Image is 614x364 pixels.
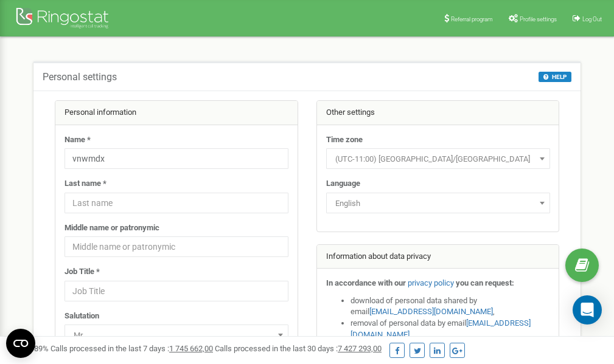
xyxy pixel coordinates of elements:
[539,72,571,82] button: HELP
[582,16,602,22] span: Log Out
[65,266,100,278] label: Job Title *
[6,329,35,358] button: Open CMP widget
[351,318,550,340] li: removal of personal data by email ,
[330,195,546,212] span: English
[51,344,213,353] span: Calls processed in the last 7 days :
[326,193,550,213] span: English
[65,236,288,257] input: Middle name or patronymic
[65,134,91,146] label: Name *
[65,193,288,213] input: Last name
[65,281,288,301] input: Job Title
[326,148,550,169] span: (UTC-11:00) Pacific/Midway
[451,16,493,22] span: Referral program
[69,327,284,344] span: Mr.
[326,134,363,146] label: Time zone
[55,101,298,125] div: Personal information
[520,16,557,22] span: Profile settings
[573,295,602,325] div: Open Intercom Messenger
[215,344,382,353] span: Calls processed in the last 30 days :
[65,178,106,190] label: Last name *
[169,344,213,353] u: 1 745 662,00
[369,307,493,316] a: [EMAIL_ADDRESS][DOMAIN_NAME]
[330,151,546,168] span: (UTC-11:00) Pacific/Midway
[351,295,550,318] li: download of personal data shared by email ,
[408,278,454,287] a: privacy policy
[317,101,559,125] div: Other settings
[326,278,406,287] strong: In accordance with our
[65,148,288,169] input: Name
[338,344,382,353] u: 7 427 293,00
[65,325,288,345] span: Mr.
[456,278,514,287] strong: you can request:
[43,72,117,83] h5: Personal settings
[65,222,159,234] label: Middle name or patronymic
[65,311,99,322] label: Salutation
[326,178,360,190] label: Language
[317,245,559,269] div: Information about data privacy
